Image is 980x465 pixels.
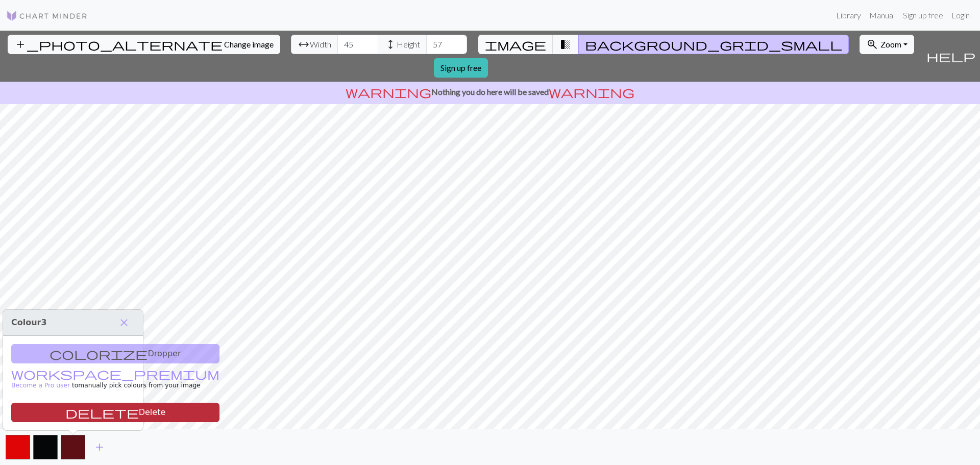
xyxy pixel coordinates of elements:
[346,85,431,99] span: warning
[866,37,878,52] span: zoom_in
[832,5,865,26] a: Library
[224,39,274,49] span: Change image
[922,31,980,82] button: Help
[11,371,219,389] a: Become a Pro user
[397,38,420,51] span: Height
[926,49,975,63] span: help
[434,58,488,78] a: Sign up free
[549,85,634,99] span: warning
[6,10,88,22] img: Logo
[865,5,899,26] a: Manual
[880,39,901,49] span: Zoom
[93,440,106,454] span: add
[860,35,914,54] button: Zoom
[11,366,219,381] span: workspace_premium
[87,437,112,457] button: Add color
[8,35,280,54] button: Change image
[11,371,219,389] small: to manually pick colours from your image
[11,317,47,327] span: Colour 3
[559,37,572,52] span: transition_fade
[11,403,219,422] button: Delete color
[118,315,130,330] span: close
[298,37,310,52] span: arrow_range
[585,37,842,52] span: background_grid_small
[65,405,139,420] span: delete
[485,37,546,52] span: image
[113,314,135,331] button: Close
[310,38,331,51] span: Width
[14,37,223,52] span: add_photo_alternate
[384,37,397,52] span: height
[4,86,976,98] p: Nothing you do here will be saved
[947,5,974,26] a: Login
[899,5,947,26] a: Sign up free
